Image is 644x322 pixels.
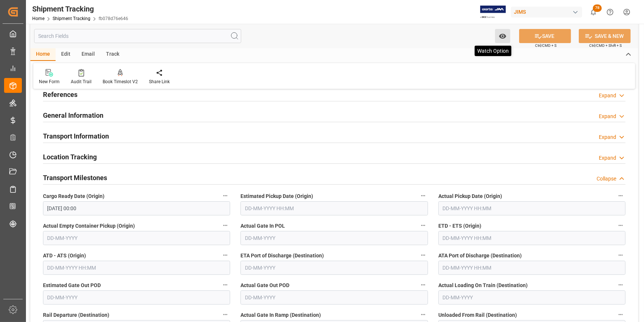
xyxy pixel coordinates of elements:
button: ATD - ATS (Origin) [220,250,230,260]
span: Actual Empty Container Pickup (Origin) [43,222,135,230]
button: Unloaded From Rail (Destination) [616,310,625,319]
input: DD-MM-YYYY HH:MM [438,261,625,275]
input: DD-MM-YYYY [240,261,428,275]
button: Actual Gate In POL [418,221,428,230]
span: ATA Port of Discharge (Destination) [438,252,522,260]
button: Cargo Ready Date (Origin) [220,191,230,201]
button: Estimated Gate Out POD [220,280,230,290]
input: DD-MM-YYYY [240,231,428,245]
button: ETD - ETS (Origin) [616,221,625,230]
img: Exertis%20JAM%20-%20Email%20Logo.jpg_1722504956.jpg [480,6,506,19]
div: JIMS [511,7,582,17]
button: Rail Departure (Destination) [220,310,230,319]
input: DD-MM-YYYY HH:MM [438,231,625,245]
button: Actual Gate Out POD [418,280,428,290]
div: Shipment Tracking [32,3,128,14]
span: Ctrl/CMD + Shift + S [589,43,622,48]
div: Email [76,48,100,61]
div: Audit Trail [71,78,92,85]
div: Book Timeslot V2 [103,78,138,85]
a: Shipment Tracking [53,16,90,21]
button: SAVE & NEW [579,29,631,43]
span: Ctrl/CMD + S [535,43,557,48]
h2: Transport Information [43,131,109,141]
span: ETD - ETS (Origin) [438,222,481,230]
button: open menu [495,29,510,43]
span: Rail Departure (Destination) [43,311,109,319]
span: Estimated Gate Out POD [43,282,101,289]
button: Actual Empty Container Pickup (Origin) [220,221,230,230]
button: Actual Loading On Train (Destination) [616,280,625,290]
input: DD-MM-YYYY HH:MM [438,201,625,215]
span: 78 [593,4,602,12]
div: Share Link [149,78,170,85]
span: Unloaded From Rail (Destination) [438,311,517,319]
a: Home [32,16,44,21]
span: Actual Gate In POL [240,222,285,230]
div: Expand [599,154,616,162]
div: New Form [39,78,60,85]
button: ETA Port of Discharge (Destination) [418,250,428,260]
div: Expand [599,92,616,100]
button: Actual Gate In Ramp (Destination) [418,310,428,319]
div: Expand [599,113,616,120]
span: Actual Gate In Ramp (Destination) [240,311,321,319]
input: Search Fields [34,29,241,43]
input: DD-MM-YYYY [438,290,625,305]
h2: Location Tracking [43,152,97,162]
input: DD-MM-YYYY [240,290,428,305]
button: show 78 new notifications [585,4,602,20]
span: Actual Gate Out POD [240,282,289,289]
div: Track [100,48,125,61]
button: SAVE [519,29,571,43]
input: DD-MM-YYYY [43,231,230,245]
input: DD-MM-YYYY [43,290,230,305]
div: Edit [56,48,76,61]
input: DD-MM-YYYY HH:MM [43,201,230,215]
h2: General Information [43,110,103,120]
div: Expand [599,133,616,141]
button: Help Center [602,4,618,20]
span: Estimated Pickup Date (Origin) [240,192,313,200]
button: Actual Pickup Date (Origin) [616,191,625,201]
span: Actual Loading On Train (Destination) [438,282,528,289]
span: ATD - ATS (Origin) [43,252,86,260]
button: Estimated Pickup Date (Origin) [418,191,428,201]
span: Cargo Ready Date (Origin) [43,192,104,200]
button: JIMS [511,5,585,19]
span: ETA Port of Discharge (Destination) [240,252,324,260]
input: DD-MM-YYYY HH:MM [240,201,428,215]
span: Actual Pickup Date (Origin) [438,192,502,200]
div: Collapse [597,175,616,183]
h2: Transport Milestones [43,173,107,183]
div: Home [30,48,56,61]
button: ATA Port of Discharge (Destination) [616,250,625,260]
h2: References [43,90,77,100]
input: DD-MM-YYYY HH:MM [43,261,230,275]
